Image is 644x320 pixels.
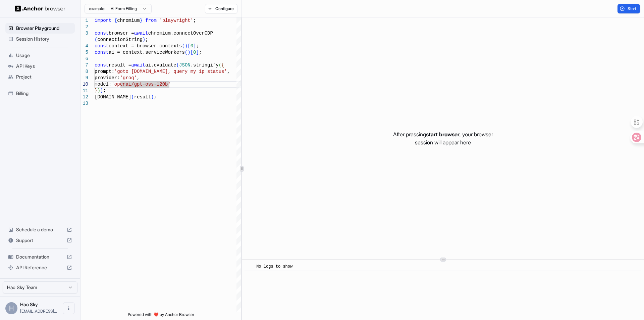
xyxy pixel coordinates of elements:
div: Support [5,235,75,246]
span: API Keys [16,63,72,70]
span: No logs to show [256,264,292,269]
span: prompt: [95,69,114,74]
span: ; [196,43,199,49]
span: ) [100,88,103,93]
span: ( [185,50,187,55]
span: ) [187,50,190,55]
span: ; [103,88,106,93]
div: Documentation [5,252,75,262]
span: ​ [248,263,251,270]
span: 'groq' [120,75,137,81]
span: Hao Sky [20,302,38,307]
span: 'playwright' [159,18,193,23]
span: Schedule a demo [16,226,64,233]
span: Powered with ❤️ by Anchor Browser [128,312,194,320]
p: After pressing , your browser session will appear here [393,130,493,146]
span: ; [193,18,196,23]
span: 0 [193,50,196,55]
span: Billing [16,90,72,97]
span: ( [182,43,184,49]
span: browser = [109,31,134,36]
span: [ [191,50,193,55]
span: } [95,88,97,93]
span: ] [193,43,196,49]
div: Project [5,72,75,82]
div: API Keys [5,61,75,72]
span: ; [199,50,202,55]
div: 2 [80,24,88,30]
div: API Reference [5,262,75,273]
span: Usage [16,52,72,59]
span: start browser [426,131,460,138]
span: const [95,50,109,55]
span: Start [628,6,637,11]
div: H [5,302,17,314]
span: await [134,31,148,36]
span: { [114,18,117,23]
span: , [227,69,230,74]
span: example: [89,6,105,11]
span: API Reference [16,264,64,271]
span: chromium [117,18,140,23]
span: result = [109,62,131,68]
div: Session History [5,34,75,44]
span: ( [176,62,179,68]
span: 'goto [DOMAIN_NAME], query my ip status' [114,69,227,74]
span: ( [95,37,97,42]
span: chromium.connectOverCDP [148,31,213,36]
button: Configure [205,4,237,13]
div: 7 [80,62,88,68]
div: 10 [80,81,88,88]
span: const [95,62,109,68]
span: ; [154,94,156,100]
div: 6 [80,56,88,62]
span: , [137,75,140,81]
button: Open menu [63,302,75,314]
div: 4 [80,43,88,49]
div: 13 [80,100,88,107]
span: provider: [95,75,120,81]
span: 0 [191,43,193,49]
span: model: [95,82,111,87]
span: ) [143,37,145,42]
div: Usage [5,50,75,61]
span: Project [16,74,72,80]
span: Support [16,237,64,244]
span: ; [145,37,148,42]
div: 9 [80,75,88,81]
span: const [95,43,109,49]
span: [DOMAIN_NAME] [95,94,131,100]
button: Start [618,4,640,13]
span: ) [97,88,100,93]
span: import [95,18,111,23]
span: { [221,62,224,68]
div: 11 [80,88,88,94]
span: [ [187,43,190,49]
span: Documentation [16,254,64,260]
span: } [140,18,142,23]
span: ( [131,94,134,100]
span: Browser Playground [16,25,72,32]
span: connectionString [97,37,142,42]
div: 1 [80,17,88,24]
div: Billing [5,88,75,99]
span: const [95,31,109,36]
div: 3 [80,30,88,37]
div: 8 [80,68,88,75]
span: zhushuha@gmail.com [20,309,57,314]
span: ai = context.serviceWorkers [109,50,185,55]
span: 'openai/gpt-oss-120b' [111,82,170,87]
div: Browser Playground [5,23,75,34]
span: ) [151,94,154,100]
span: .stringify [191,62,219,68]
div: Schedule a demo [5,224,75,235]
span: result [134,94,151,100]
span: context = browser.contexts [109,43,182,49]
span: Session History [16,36,72,42]
span: ( [219,62,221,68]
span: ] [196,50,199,55]
span: ai.evaluate [145,62,176,68]
span: ) [185,43,187,49]
div: 5 [80,49,88,56]
div: 12 [80,94,88,100]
